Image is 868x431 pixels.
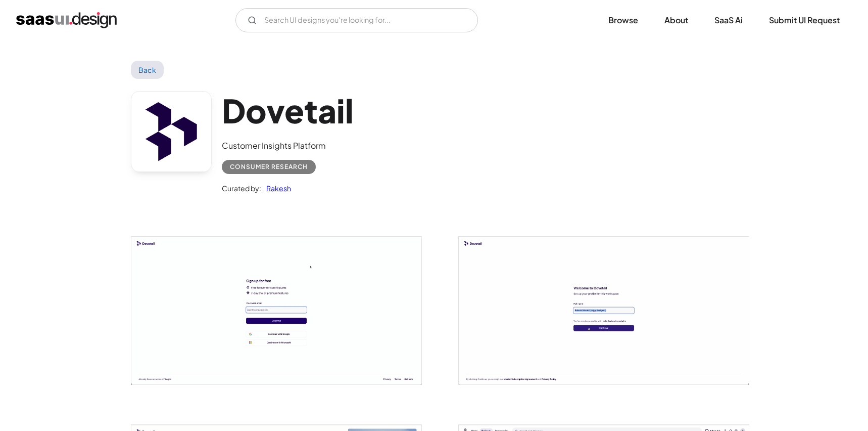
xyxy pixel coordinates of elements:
input: Search UI designs you're looking for... [235,8,478,32]
img: 6422d51922b62f27a8ef2e7c_Dovetail%20-%20Customer%20insights%20Sign%20up.png [131,237,421,384]
a: home [16,12,117,28]
form: Email Form [235,8,478,32]
a: Back [131,61,164,79]
img: 6422d519717e77fd2f9dd5ed_Dovetail%20-%20Customer%20insights%20Setup%20workspace%20and%20profile.png [459,237,749,384]
a: SaaS Ai [702,9,755,31]
h1: Dovetail [222,91,354,130]
a: open lightbox [131,237,421,384]
a: Rakesh [261,182,291,194]
a: open lightbox [459,237,749,384]
div: Consumer Research [230,161,308,173]
div: Curated by: [222,182,261,194]
a: About [652,9,700,31]
a: Submit UI Request [757,9,852,31]
a: Browse [596,9,650,31]
div: Customer Insights Platform [222,140,354,152]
